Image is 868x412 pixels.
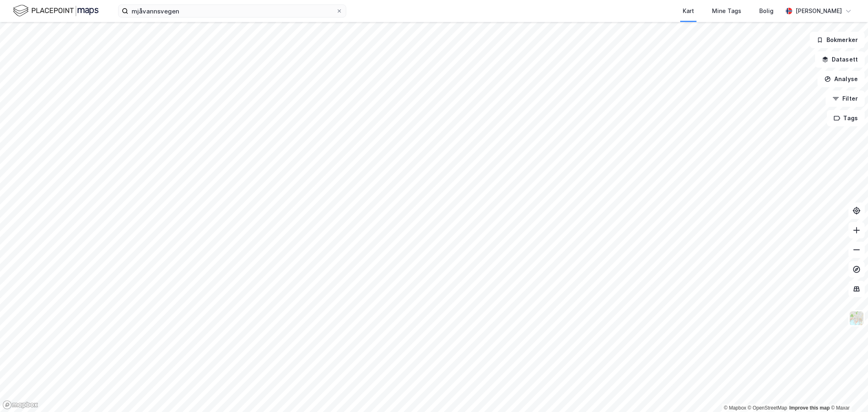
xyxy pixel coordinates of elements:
div: [PERSON_NAME] [795,6,842,16]
div: Mine Tags [712,6,741,16]
a: Mapbox [724,405,746,411]
button: Filter [826,90,865,107]
a: Improve this map [789,405,830,411]
iframe: Chat Widget [827,373,868,412]
a: OpenStreetMap [748,405,787,411]
input: Søk på adresse, matrikkel, gårdeiere, leietakere eller personer [128,5,336,17]
button: Datasett [815,51,865,68]
div: Kart [683,6,694,16]
img: logo.f888ab2527a4732fd821a326f86c7f29.svg [13,4,99,18]
div: Kontrollprogram for chat [827,373,868,412]
button: Tags [827,110,865,126]
div: Bolig [759,6,774,16]
a: Mapbox homepage [2,400,38,410]
img: Z [849,311,864,326]
button: Bokmerker [810,32,865,48]
button: Analyse [817,71,865,87]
